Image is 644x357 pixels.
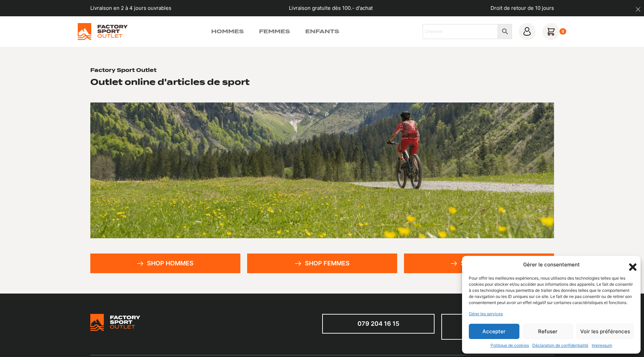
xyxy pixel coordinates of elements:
[90,4,171,12] p: Livraison en 2 à 4 jours ouvrables
[592,342,612,349] a: Impressum
[469,311,503,317] a: Gérer les services
[576,324,634,339] button: Voir les préférences
[523,261,580,269] div: Gérer le consentement
[90,67,157,74] h1: Factory Sport Outlet
[491,4,554,12] p: Droit de retour de 10 jours
[259,27,290,36] a: Femmes
[491,342,529,349] a: Politique de cookies
[90,77,250,87] h2: Outlet online d'articles de sport
[305,27,339,36] a: Enfants
[289,4,373,12] p: Livraison gratuite dès 100.- d'achat
[404,253,554,273] a: Shop enfants
[90,314,140,331] img: Bricks Woocommerce Starter
[469,275,633,306] div: Pour offrir les meilleures expériences, nous utilisons des technologies telles que les cookies po...
[423,24,498,39] input: Chercher
[90,253,240,273] a: Shop hommes
[247,253,397,273] a: Shop femmes
[532,342,588,349] a: Déclaration de confidentialité
[211,27,244,36] a: Hommes
[78,23,128,40] img: Factory Sport Outlet
[441,314,554,340] a: [EMAIL_ADDRESS][DOMAIN_NAME]
[523,324,573,339] button: Refuser
[632,3,644,15] button: dismiss
[469,324,519,339] button: Accepter
[627,261,634,268] div: Fermer la boîte de dialogue
[559,28,567,35] div: 0
[322,314,435,334] a: 079 204 16 15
